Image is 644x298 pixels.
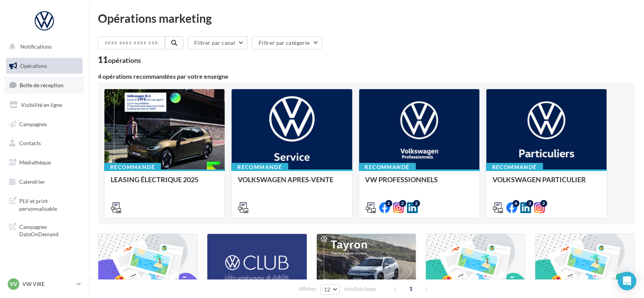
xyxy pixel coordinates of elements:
div: Recommandé [231,163,288,171]
a: Visibilité en ligne [5,97,84,113]
div: Recommandé [359,163,416,171]
p: VW VIRE [22,280,74,288]
div: LEASING ÉLECTRIQUE 2025 [111,176,219,191]
div: VOLKSWAGEN APRES-VENTE [238,176,346,191]
span: PLV et print personnalisable [19,196,79,212]
div: 4 [513,200,520,207]
span: Campagnes [19,120,47,127]
button: 12 [321,284,340,295]
div: Open Intercom Messenger [618,272,636,290]
div: Recommandé [104,163,161,171]
span: Calendrier [19,178,45,185]
span: 12 [324,286,331,293]
div: 2 [399,200,406,207]
div: VW PROFESSIONNELS [365,176,473,191]
span: 1 [405,283,417,295]
a: Médiathèque [5,154,84,171]
a: Campagnes DataOnDemand [5,218,84,241]
button: Notifications [5,39,81,55]
div: 11 [98,56,141,64]
span: VV [10,280,17,288]
span: Afficher [299,285,316,293]
div: opérations [108,57,141,64]
div: 2 [540,200,547,207]
a: PLV et print personnalisable [5,193,84,215]
a: Boîte de réception [5,77,84,93]
a: VV VW VIRE [6,277,82,291]
div: Opérations marketing [98,12,635,24]
div: 2 [413,200,420,207]
span: Opérations [20,63,47,69]
span: Boîte de réception [20,82,64,88]
button: Filtrer par catégorie [252,36,322,49]
div: 3 [526,200,533,207]
button: Filtrer par canal [188,36,248,49]
a: Campagnes [5,116,84,132]
span: Visibilité en ligne [21,102,62,108]
span: résultats/page [344,285,376,293]
a: Contacts [5,135,84,151]
a: Opérations [5,58,84,74]
span: Contacts [19,140,41,146]
a: Calendrier [5,174,84,190]
div: VOLKSWAGEN PARTICULIER [493,176,600,191]
div: 4 opérations recommandées par votre enseigne [98,73,635,80]
span: Médiathèque [19,159,51,166]
span: Notifications [20,43,52,50]
span: Campagnes DataOnDemand [19,222,79,238]
div: Recommandé [486,163,543,171]
div: 2 [385,200,392,207]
